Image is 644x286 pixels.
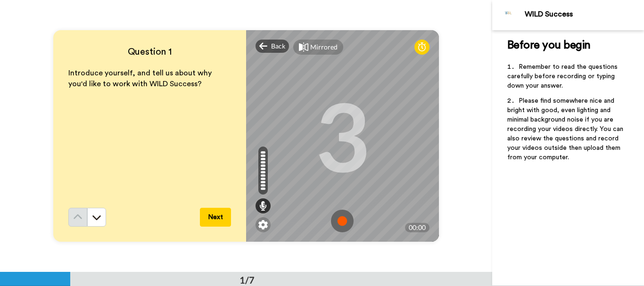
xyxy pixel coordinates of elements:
[315,100,370,171] div: 3
[507,64,619,89] span: Remember to read the questions carefully before recording or typing down your answer.
[507,98,625,161] span: Please find somewhere nice and bright with good, even lighting and minimal background noise if yo...
[271,41,285,51] span: Back
[331,210,354,232] img: ic_record_start.svg
[525,10,644,19] div: WILD Success
[256,40,289,53] div: Back
[507,40,591,51] span: Before you begin
[310,42,338,52] div: Mirrored
[497,4,520,26] img: Profile Image
[200,208,231,227] button: Next
[258,220,268,229] img: ic_gear.svg
[68,45,231,58] h4: Question 1
[405,223,429,232] div: 00:00
[68,69,214,88] span: Introduce yourself, and tell us about why you'd like to work with WILD Success?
